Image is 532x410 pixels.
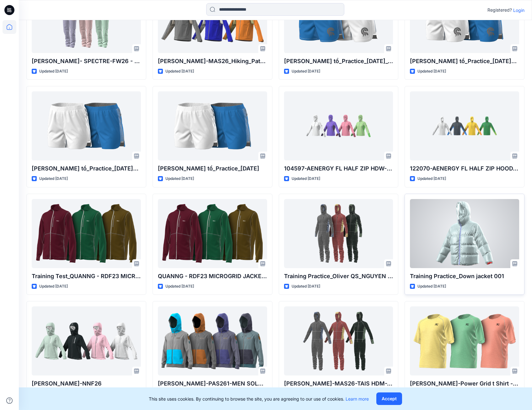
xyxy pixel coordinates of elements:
[32,306,141,375] a: Hoa Nguyen-NNF26
[284,306,393,375] a: NGUYEN DUC-MAS26-TAIS HDM-Aenergy_FL T-SHIRT Men-FFINITY PANTS M-TEST
[149,396,369,402] p: This site uses cookies. By continuing to browse the site, you are agreeing to our use of cookies.
[513,7,524,13] p: Login
[158,164,267,173] p: [PERSON_NAME] tồ_Practice_[DATE]
[158,306,267,375] a: HOA PHAM-PAS261-MEN SOLSCAPE ACTIVE
[376,392,402,405] button: Accept
[346,396,369,402] a: Learn more
[417,68,446,75] p: Updated [DATE]
[32,272,141,281] p: Training Test_QUANNG - RDF23 MICROGRID JACKET MEN
[410,272,519,281] p: Training Practice_Down jacket 001
[410,57,519,66] p: [PERSON_NAME] tồ_Practice_[DATE]_Artworks v2
[165,283,194,290] p: Updated [DATE]
[158,272,267,281] p: QUANNG - RDF23 MICROGRID JACKET MEN
[284,199,393,268] a: Training Practice_Oliver QS_NGUYEN DUC-MAS26-TAIS HDM-Aenergy_FL T-SHIRT Men-FFINITY PANTS M-TEST
[410,379,519,388] p: [PERSON_NAME]-Power Grid t Shirt - test
[32,57,141,66] p: [PERSON_NAME]- SPECTRE-FW26 - Gamma MX Jacket W ( X000010741)
[39,175,68,182] p: Updated [DATE]
[292,283,320,290] p: Updated [DATE]
[165,175,194,182] p: Updated [DATE]
[410,164,519,173] p: 122070-AENERGY FL HALF ZIP HOODY MEN-P0
[39,68,68,75] p: Updated [DATE]
[284,164,393,173] p: 104597-AENERGY FL HALF ZIP HDW-P0
[158,199,267,268] a: QUANNG - RDF23 MICROGRID JACKET MEN
[417,283,446,290] p: Updated [DATE]
[292,175,320,182] p: Updated [DATE]
[410,306,519,375] a: Nguyen Phuong-Power Grid t Shirt - test
[284,91,393,160] a: 104597-AENERGY FL HALF ZIP HDW-P0
[32,91,141,160] a: Quang tồ_Practice_4Sep2025_Artworks
[410,199,519,268] a: Training Practice_Down jacket 001
[284,272,393,281] p: Training Practice_Oliver QS_NGUYEN DUC-MAS26-TAIS HDM-Aenergy_FL T-SHIRT Men-FFINITY PANTS M-TEST
[284,57,393,66] p: [PERSON_NAME] tồ_Practice_[DATE]_v3
[417,175,446,182] p: Updated [DATE]
[158,91,267,160] a: Quang tồ_Practice_4Sep2025
[158,379,267,388] p: [PERSON_NAME]-PAS261-MEN SOLSCAPE ACTIVE
[410,91,519,160] a: 122070-AENERGY FL HALF ZIP HOODY MEN-P0
[292,68,320,75] p: Updated [DATE]
[284,379,393,388] p: [PERSON_NAME]-MAS26-TAIS HDM-Aenergy_FL T-SHIRT Men-FFINITY PANTS M-TEST
[32,199,141,268] a: Training Test_QUANNG - RDF23 MICROGRID JACKET MEN
[165,68,194,75] p: Updated [DATE]
[39,283,68,290] p: Updated [DATE]
[32,379,141,388] p: [PERSON_NAME]-NNF26
[158,57,267,66] p: [PERSON_NAME]-MAS26_Hiking_Patrol_x_Mammut_HS_Hooded_Jacket BULK [DATE]
[32,164,141,173] p: [PERSON_NAME] tồ_Practice_[DATE]_Artworks
[487,6,512,14] p: Registered?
